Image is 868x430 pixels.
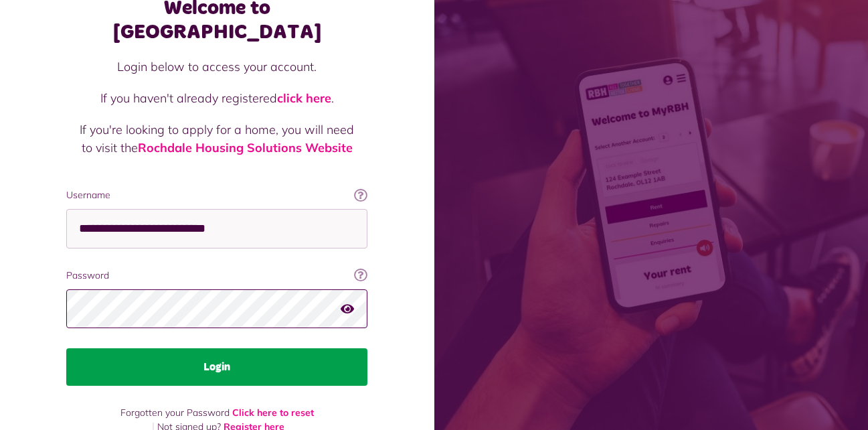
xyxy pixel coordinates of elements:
[120,407,230,419] span: Forgotten your Password
[80,121,354,157] p: If you're looking to apply for a home, you will need to visit the
[232,407,314,419] a: Click here to reset
[80,89,354,107] p: If you haven't already registered .
[80,58,354,76] p: Login below to access your account.
[138,140,353,155] a: Rochdale Housing Solutions Website
[66,269,367,283] label: Password
[277,90,331,106] a: click here
[66,348,367,386] button: Login
[66,188,367,202] label: Username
